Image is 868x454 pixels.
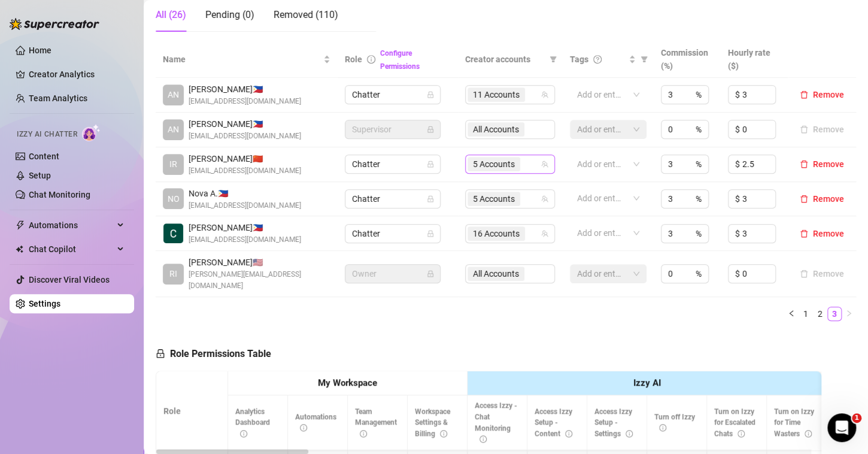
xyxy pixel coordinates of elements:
[189,234,301,246] span: [EMAIL_ADDRESS][DOMAIN_NAME]
[594,407,633,438] span: Access Izzy Setup - Settings
[29,171,51,180] a: Setup
[240,430,247,437] span: info-circle
[29,46,51,55] a: Home
[352,265,433,283] span: Owner
[565,430,572,437] span: info-circle
[593,55,602,63] span: question-circle
[355,407,397,438] span: Team Management
[473,158,515,171] span: 5 Accounts
[189,200,301,211] span: [EMAIL_ADDRESS][DOMAIN_NAME]
[550,56,557,63] span: filter
[352,155,433,173] span: Chatter
[541,230,548,237] span: team
[16,245,23,253] img: Chat Copilot
[795,226,849,241] button: Remove
[800,195,808,203] span: delete
[156,371,228,451] th: Role
[352,120,433,138] span: Supervisor
[29,190,90,199] a: Chat Monitoring
[352,225,433,243] span: Chatter
[570,53,588,66] span: Tags
[29,65,125,84] a: Creator Analytics
[468,87,525,102] span: 11 Accounts
[427,161,434,168] span: lock
[473,192,515,205] span: 5 Accounts
[541,195,548,202] span: team
[168,88,179,101] span: AN
[721,41,788,78] th: Hourly rate ($)
[473,227,520,240] span: 16 Accounts
[784,307,799,321] button: left
[29,93,87,103] a: Team Analytics
[828,307,841,320] a: 3
[799,307,812,320] a: 1
[827,307,842,321] li: 3
[714,407,755,438] span: Turn on Izzy for Escalated Chats
[300,424,307,431] span: info-circle
[156,8,186,22] div: All (26)
[654,41,721,78] th: Commission (%)
[367,55,375,63] span: info-circle
[29,152,59,161] a: Content
[29,216,114,235] span: Automations
[842,307,856,321] li: Next Page
[795,267,849,281] button: Remove
[189,221,301,234] span: [PERSON_NAME] 🇵🇭
[189,117,301,131] span: [PERSON_NAME] 🇵🇭
[156,349,165,358] span: lock
[29,299,60,308] a: Settings
[774,407,814,438] span: Turn on Izzy for Time Wasters
[163,53,321,66] span: Name
[189,269,330,292] span: [PERSON_NAME][EMAIL_ADDRESS][DOMAIN_NAME]
[169,267,177,280] span: RI
[784,307,799,321] li: Previous Page
[788,310,795,317] span: left
[547,50,559,68] span: filter
[189,187,301,200] span: Nova A. 🇵🇭
[813,194,844,204] span: Remove
[189,165,301,177] span: [EMAIL_ADDRESS][DOMAIN_NAME]
[189,96,301,107] span: [EMAIL_ADDRESS][DOMAIN_NAME]
[795,157,849,171] button: Remove
[845,310,852,317] span: right
[427,126,434,133] span: lock
[415,407,450,438] span: Workspace Settings & Billing
[800,229,808,238] span: delete
[427,270,434,277] span: lock
[805,430,812,437] span: info-circle
[468,192,520,206] span: 5 Accounts
[633,377,661,388] strong: Izzy AI
[295,413,336,432] span: Automations
[360,430,367,437] span: info-circle
[795,192,849,206] button: Remove
[468,157,520,171] span: 5 Accounts
[427,195,434,202] span: lock
[427,230,434,237] span: lock
[440,430,447,437] span: info-circle
[427,91,434,98] span: lock
[29,275,110,284] a: Discover Viral Videos
[17,129,77,140] span: Izzy AI Chatter
[813,229,844,238] span: Remove
[352,190,433,208] span: Chatter
[827,413,856,442] iframe: Intercom live chat
[189,256,330,269] span: [PERSON_NAME] 🇺🇸
[235,407,270,438] span: Analytics Dashboard
[168,123,179,136] span: AN
[318,377,377,388] strong: My Workspace
[638,50,650,68] span: filter
[813,307,827,321] li: 2
[795,122,849,137] button: Remove
[352,86,433,104] span: Chatter
[813,90,844,99] span: Remove
[799,307,813,321] li: 1
[852,413,861,423] span: 1
[16,220,25,230] span: thunderbolt
[465,53,545,66] span: Creator accounts
[626,430,633,437] span: info-circle
[156,41,338,78] th: Name
[795,87,849,102] button: Remove
[189,152,301,165] span: [PERSON_NAME] 🇨🇳
[169,158,177,171] span: IR
[168,192,180,205] span: NO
